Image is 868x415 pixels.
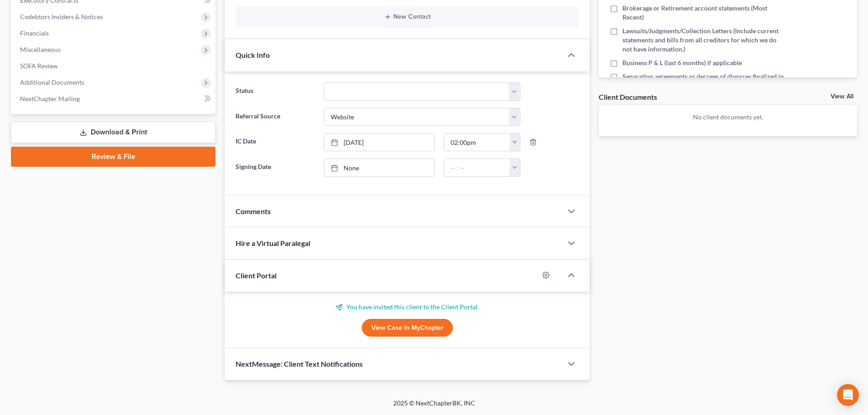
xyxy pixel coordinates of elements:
[20,62,58,70] span: SOFA Review
[444,159,510,176] input: -- : --
[236,207,271,215] span: Comments
[20,95,80,102] span: NextChapter Mailing
[20,29,49,37] span: Financials
[236,359,363,368] span: NextMessage: Client Text Notifications
[606,113,850,122] p: No client documents yet.
[622,4,785,22] span: Brokerage or Retirement account statements (Most Recent)
[622,58,742,67] span: Business P & L (last 6 months) if applicable
[236,51,270,59] span: Quick Info
[837,384,859,406] div: Open Intercom Messenger
[11,122,216,143] a: Download & Print
[599,92,657,102] div: Client Documents
[243,13,571,20] button: New Contact
[231,133,319,151] label: IC Date
[236,302,579,312] p: You have invited this client to the Client Portal.
[362,319,453,337] a: View Case in MyChapter
[231,82,319,101] label: Status
[236,239,310,247] span: Hire a Virtual Paralegal
[231,108,319,126] label: Referral Source
[622,72,785,90] span: Separation agreements or decrees of divorces finalized in the past 2 years
[13,58,216,74] a: SOFA Review
[622,26,785,54] span: Lawsuits/Judgments/Collection Letters (Include current statements and bills from all creditors fo...
[175,399,694,415] div: 2025 © NextChapterBK, INC
[13,91,216,107] a: NextChapter Mailing
[11,147,216,167] a: Review & File
[20,13,103,20] span: Codebtors Insiders & Notices
[324,133,434,151] a: [DATE]
[231,159,319,177] label: Signing Date
[236,271,277,280] span: Client Portal
[324,159,434,176] a: None
[831,93,853,100] a: View All
[20,78,84,86] span: Additional Documents
[20,46,61,53] span: Miscellaneous
[444,133,510,151] input: -- : --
